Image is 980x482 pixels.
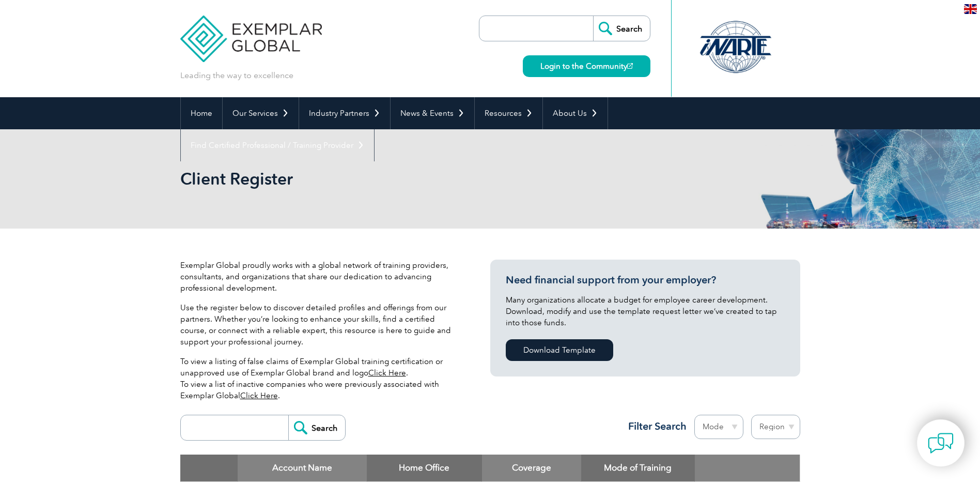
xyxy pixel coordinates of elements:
[928,430,954,456] img: contact-chat.png
[593,16,650,41] input: Search
[223,97,299,129] a: Our Services
[180,356,459,401] p: To view a listing of false claims of Exemplar Global training certification or unapproved use of ...
[181,129,374,161] a: Find Certified Professional / Training Provider
[506,339,613,361] a: Download Template
[523,55,650,77] a: Login to the Community
[622,420,687,433] h3: Filter Search
[391,97,474,129] a: News & Events
[506,294,785,328] p: Many organizations allocate a budget for employee career development. Download, modify and use th...
[288,415,345,440] input: Search
[627,63,633,69] img: open_square.png
[180,260,459,294] p: Exemplar Global proudly works with a global network of training providers, consultants, and organ...
[581,455,695,481] th: Mode of Training: activate to sort column ascending
[695,455,800,481] th: : activate to sort column ascending
[367,455,482,481] th: Home Office: activate to sort column ascending
[180,171,614,187] h2: Client Register
[180,302,459,348] p: Use the register below to discover detailed profiles and offerings from our partners. Whether you...
[299,97,390,129] a: Industry Partners
[238,455,367,481] th: Account Name: activate to sort column descending
[543,97,608,129] a: About Us
[475,97,542,129] a: Resources
[964,4,977,14] img: en
[368,368,406,378] a: Click Here
[181,97,222,129] a: Home
[482,455,581,481] th: Coverage: activate to sort column ascending
[506,274,785,287] h3: Need financial support from your employer?
[180,70,293,81] p: Leading the way to excellence
[240,391,278,400] a: Click Here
